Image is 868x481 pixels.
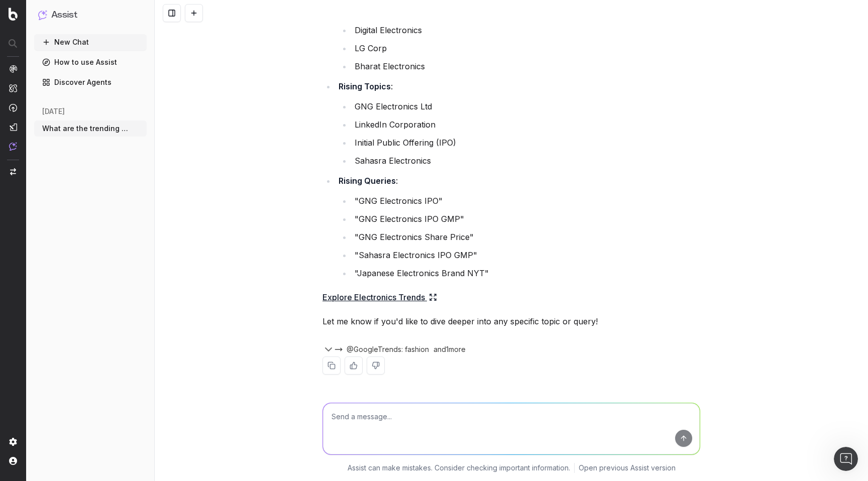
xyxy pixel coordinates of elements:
img: Assist [38,10,47,20]
button: What are the trending searchterms ? [34,121,147,137]
a: How to use Assist [34,54,147,70]
iframe: Intercom live chat [834,447,858,471]
img: Intelligence [9,84,17,92]
li: GNG Electronics Ltd [352,99,700,113]
a: Explore Electronics Trends [322,290,437,304]
img: Setting [9,438,17,446]
img: Activation [9,103,17,112]
li: Initial Public Offering (IPO) [352,136,700,150]
button: @GoogleTrends: fashion [335,344,429,354]
img: My account [9,457,17,465]
img: Switch project [10,168,16,175]
a: Open previous Assist version [579,463,676,473]
button: New Chat [34,34,147,50]
span: [DATE] [42,106,65,116]
li: : [336,79,700,168]
img: Botify logo [9,8,18,21]
li: "Sahasra Electronics IPO GMP" [352,248,700,262]
li: LinkedIn Corporation [352,117,700,132]
span: What are the trending searchterms ? [42,124,131,134]
li: : [336,174,700,280]
p: Let me know if you'd like to dive deeper into any specific topic or query! [322,314,700,328]
span: @GoogleTrends: fashion [347,344,429,354]
li: LG Corp [352,41,700,55]
li: "GNG Electronics IPO GMP" [352,212,700,226]
strong: Rising Queries [339,176,396,186]
li: "Japanese Electronics Brand NYT" [352,266,700,280]
img: Studio [9,123,17,131]
p: Assist can make mistakes. Consider checking important information. [348,463,570,473]
li: Bharat Electronics [352,59,700,73]
button: Assist [38,8,143,22]
li: "GNG Electronics IPO" [352,194,700,208]
li: Digital Electronics [352,23,700,37]
li: "GNG Electronics Share Price" [352,230,700,244]
li: Sahasra Electronics [352,154,700,168]
a: Discover Agents [34,74,147,90]
h1: Assist [51,8,77,22]
div: and 1 more [429,344,477,354]
img: Analytics [9,65,17,73]
img: Assist [9,142,17,151]
strong: Rising Topics [339,81,391,91]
